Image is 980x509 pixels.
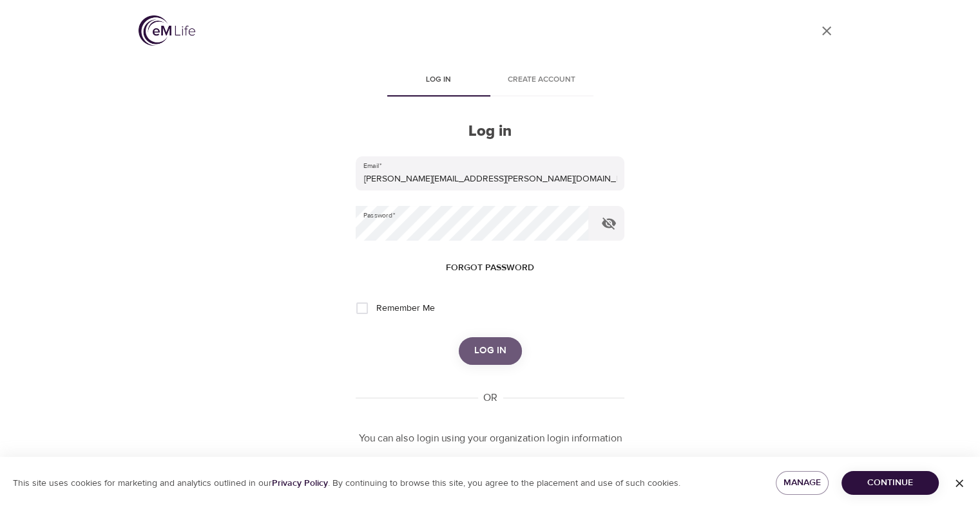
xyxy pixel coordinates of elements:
span: Remember Me [376,302,434,315]
a: close [811,15,842,46]
a: Privacy Policy [272,477,328,489]
p: You can also login using your organization login information [356,431,624,446]
button: Continue [841,471,939,495]
span: Log in [474,342,506,359]
div: OR [478,391,503,405]
span: Create account [498,73,586,87]
h2: Log in [356,122,624,141]
button: Log in [459,337,522,364]
span: Manage [786,475,819,491]
button: Manage [776,471,829,495]
img: logo [139,15,195,46]
span: Forgot password [446,260,534,276]
div: disabled tabs example [356,66,624,97]
span: Log in [395,73,483,87]
button: Forgot password [441,256,539,280]
span: Continue [852,475,928,491]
